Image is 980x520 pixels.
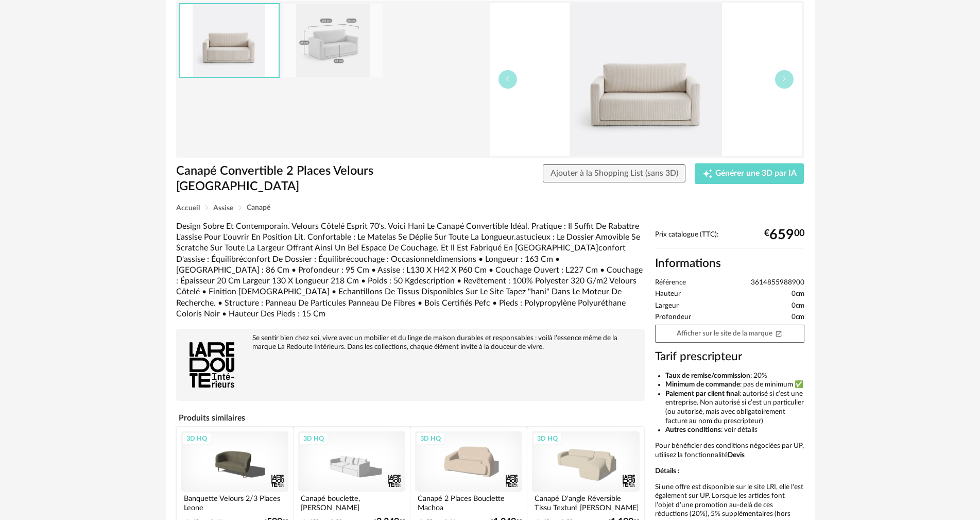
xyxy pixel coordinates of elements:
div: Design Sobre Et Contemporain. Velours Côtelé Esprit 70's. Voici Hani Le Canapé Convertible Idéal.... [176,221,645,320]
h3: Tarif prescripteur [655,349,804,364]
span: Assise [213,205,233,212]
div: Banquette Velours 2/3 Places Leone [181,492,288,512]
span: Ajouter à la Shopping List (sans 3D) [551,169,678,177]
div: Canapé D'angle Réversible Tissu Texturé [PERSON_NAME] [532,492,639,512]
li: : pas de minimum ✅ [665,380,804,390]
b: Détails : [655,467,679,475]
span: Canapé [247,204,270,211]
li: : 20% [665,372,804,381]
div: 3D HQ [299,432,329,445]
div: Breadcrumb [176,204,804,212]
span: Référence [655,278,686,288]
a: Afficher sur le site de la marqueOpen In New icon [655,325,804,343]
span: Accueil [176,205,200,212]
b: Autres conditions [665,426,721,433]
h2: Informations [655,256,804,271]
div: Canapé bouclette, [PERSON_NAME] [298,492,405,512]
b: Paiement par client final [665,390,740,397]
button: Creation icon Générer une 3D par IA [695,163,804,184]
h4: Produits similaires [176,410,645,426]
img: brand logo [181,334,243,396]
span: Générer une 3D par IA [715,170,797,178]
span: 0cm [792,290,804,299]
h1: Canapé Convertible 2 Places Velours [GEOGRAPHIC_DATA] [176,163,432,195]
span: Largeur [655,301,679,311]
b: Minimum de commande [665,381,740,388]
b: Devis [728,451,745,459]
img: 3e1912444e9601a98a0e9a9050bcf7f2.jpg [180,4,279,77]
span: Profondeur [655,313,691,322]
span: 0cm [792,313,804,322]
div: € 00 [764,231,804,239]
span: Creation icon [702,169,713,179]
span: Hauteur [655,290,681,299]
img: 3e1912444e9601a98a0e9a9050bcf7f2.jpg [490,3,802,156]
span: 3614855988900 [751,278,804,288]
li: : voir détails [665,426,804,435]
div: 3D HQ [416,432,445,445]
li: : autorisé si c’est une entreprise. Non autorisé si c’est un particulier (ou autorisé, mais avec ... [665,390,804,426]
div: 3D HQ [182,432,212,445]
div: Prix catalogue (TTC): [655,230,804,249]
div: Se sentir bien chez soi, vivre avec un mobilier et du linge de maison durables et responsables : ... [181,334,640,351]
p: Pour bénéficier des conditions négociées par UP, utilisez la fonctionnalité [655,442,804,460]
div: 3D HQ [532,432,562,445]
span: 0cm [792,301,804,311]
span: 659 [769,231,794,239]
b: Taux de remise/commission [665,372,750,379]
img: 8bd2c34b3bf283f51d4ba5f114198f43.jpg [283,4,383,77]
span: Open In New icon [775,329,782,337]
div: Canapé 2 Places Bouclette Machoa [415,492,522,512]
button: Ajouter à la Shopping List (sans 3D) [543,164,686,183]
